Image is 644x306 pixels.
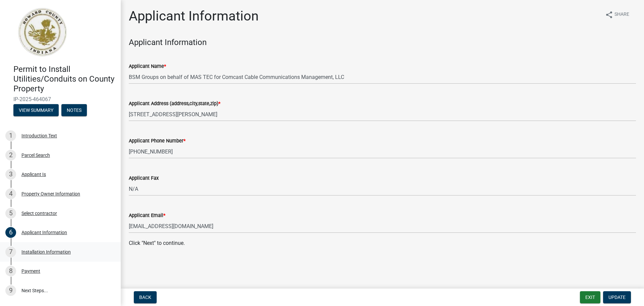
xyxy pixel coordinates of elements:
[21,133,57,138] div: Introduction Text
[129,139,185,143] label: Applicant Phone Number
[5,247,16,257] div: 7
[5,150,16,161] div: 2
[129,101,220,106] label: Applicant Address (address,city,state,zip)
[21,230,67,235] div: Applicant Information
[129,38,636,47] h4: Applicant Information
[61,104,87,116] button: Notes
[603,291,631,303] button: Update
[5,208,16,219] div: 5
[21,153,50,158] div: Parcel Search
[5,285,16,296] div: 9
[21,211,57,216] div: Select contractor
[129,176,159,181] label: Applicant Fax
[21,250,71,254] div: Installation Information
[13,108,59,114] wm-modal-confirm: Summary
[129,239,636,247] p: Click "Next" to continue.
[600,8,635,21] button: shareShare
[61,108,87,114] wm-modal-confirm: Notes
[21,191,80,196] div: Property Owner Information
[21,269,40,273] div: Payment
[5,169,16,180] div: 3
[129,8,259,24] h1: Applicant Information
[580,291,600,303] button: Exit
[614,11,629,19] span: Share
[605,11,613,19] i: share
[13,64,115,93] h4: Permit to Install Utilities/Conduits on County Property
[13,96,107,102] span: IP-2025-464067
[5,188,16,199] div: 4
[13,104,59,116] button: View Summary
[134,291,157,303] button: Back
[21,172,46,177] div: Applicant Is
[13,7,71,57] img: Howard County, Indiana
[5,130,16,141] div: 1
[139,295,151,300] span: Back
[608,295,626,300] span: Update
[5,266,16,276] div: 8
[129,64,166,69] label: Applicant Name
[129,213,165,218] label: Applicant Email
[5,227,16,238] div: 6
